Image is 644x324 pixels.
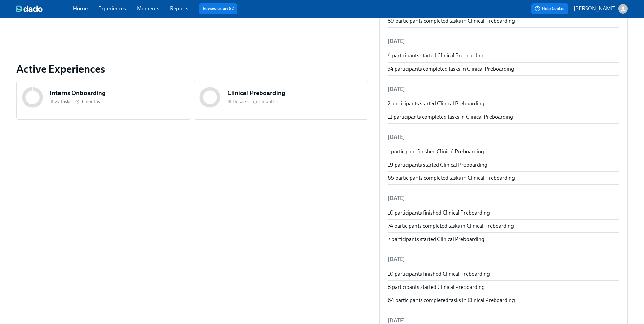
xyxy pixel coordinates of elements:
span: 19 tasks [233,98,249,105]
span: 2 months [258,98,278,105]
div: 11 participants completed tasks in Clinical Preboarding [388,113,619,121]
div: 10 participants finished Clinical Preboarding [388,270,619,278]
div: 34 participants completed tasks in Clinical Preboarding [388,65,619,73]
a: Reports [170,5,188,12]
div: 89 participants completed tasks in Clinical Preboarding [388,17,619,25]
span: 27 tasks [55,98,71,105]
a: Active Experiences [16,62,368,76]
a: Clinical Preboarding19 tasks 2 months [194,81,368,120]
img: dado [16,5,43,12]
span: Help Center [535,5,565,12]
div: 74 participants completed tasks in Clinical Preboarding [388,222,619,230]
span: 3 months [81,98,100,105]
a: Review us on G2 [202,5,234,12]
button: Review us on G2 [199,3,237,14]
div: 2 participants started Clinical Preboarding [388,100,619,107]
h5: Clinical Preboarding [227,89,363,97]
a: Interns Onboarding27 tasks 3 months [16,81,191,120]
li: [DATE] [388,129,619,145]
a: Home [73,5,88,12]
div: 8 participants started Clinical Preboarding [388,283,619,291]
li: [DATE] [388,81,619,97]
p: [PERSON_NAME] [574,5,616,13]
a: dado [16,5,73,12]
a: Experiences [98,5,126,12]
div: 10 participants finished Clinical Preboarding [388,209,619,217]
li: [DATE] [388,251,619,268]
div: 65 participants completed tasks in Clinical Preboarding [388,174,619,182]
li: [DATE] [388,190,619,206]
div: 1 participant finished Clinical Preboarding [388,148,619,155]
li: [DATE] [388,33,619,49]
button: Help Center [531,3,568,14]
a: Moments [137,5,159,12]
div: 19 participants started Clinical Preboarding [388,161,619,169]
div: 64 participants completed tasks in Clinical Preboarding [388,297,619,304]
button: [PERSON_NAME] [574,4,628,14]
div: 4 participants started Clinical Preboarding [388,52,619,59]
h5: Interns Onboarding [50,89,185,97]
div: 7 participants started Clinical Preboarding [388,235,619,243]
